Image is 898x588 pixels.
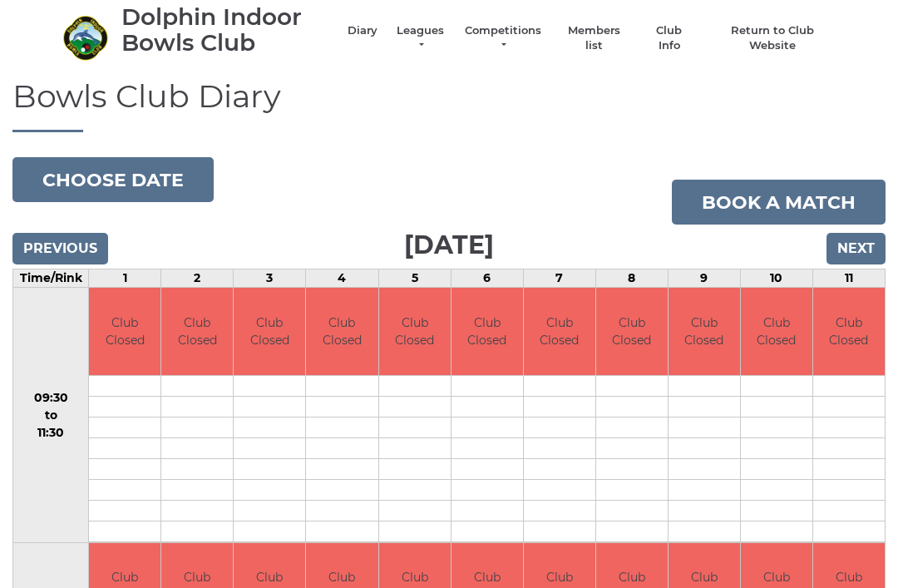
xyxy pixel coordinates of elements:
td: 7 [523,269,595,288]
a: Competitions [463,23,543,53]
a: Members list [559,23,628,53]
td: Club Closed [379,288,451,375]
td: Time/Rink [13,269,89,288]
input: Previous [12,233,108,264]
td: Club Closed [234,288,305,375]
td: Club Closed [669,288,740,375]
td: 8 [595,269,668,288]
a: Club Info [645,23,693,53]
td: 1 [89,269,161,288]
td: Club Closed [741,288,812,375]
td: 2 [161,269,234,288]
td: Club Closed [306,288,377,375]
td: 6 [451,269,523,288]
h1: Bowls Club Diary [12,79,886,133]
a: Diary [348,23,377,38]
a: Book a match [672,180,886,225]
button: Choose date [12,157,214,202]
td: Club Closed [813,288,885,375]
td: Club Closed [451,288,523,375]
img: Dolphin Indoor Bowls Club [62,15,108,61]
td: 3 [234,269,306,288]
td: Club Closed [161,288,233,375]
td: Club Closed [524,288,595,375]
a: Leagues [394,23,447,53]
input: Next [826,233,886,264]
td: 09:30 to 11:30 [13,288,89,543]
div: Dolphin Indoor Bowls Club [121,4,331,56]
a: Return to Club Website [710,23,836,53]
td: 4 [306,269,378,288]
td: 11 [812,269,885,288]
td: Club Closed [89,288,160,375]
td: 9 [668,269,740,288]
td: 5 [378,269,451,288]
td: Club Closed [596,288,668,375]
td: 10 [740,269,812,288]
